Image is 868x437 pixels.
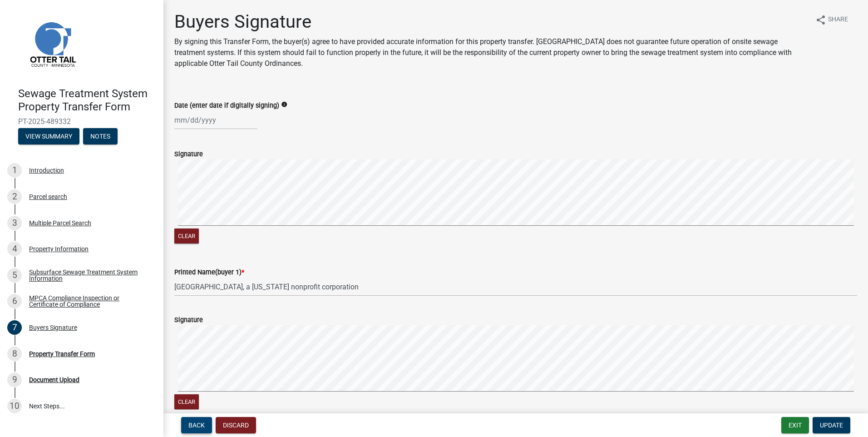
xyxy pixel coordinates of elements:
[29,194,67,200] div: Parcel search
[174,228,199,243] button: Clear
[174,317,203,323] label: Signature
[18,128,79,144] button: View Summary
[7,189,22,204] div: 2
[29,324,77,331] div: Buyers Signature
[29,220,91,226] div: Multiple Parcel Search
[7,268,22,283] div: 5
[281,101,287,108] i: info
[7,372,22,387] div: 9
[18,10,86,78] img: Otter Tail County, Minnesota
[29,295,149,308] div: MPCA Compliance Inspection or Certificate of Compliance
[7,242,22,256] div: 4
[7,163,22,178] div: 1
[29,351,95,357] div: Property Transfer Form
[174,394,199,409] button: Clear
[174,111,257,129] input: mm/dd/yyyy
[188,422,205,429] span: Back
[808,11,855,29] button: shareShare
[828,15,848,25] span: Share
[174,11,808,33] h1: Buyers Signature
[181,417,212,433] button: Back
[29,246,89,252] div: Property Information
[174,151,203,158] label: Signature
[29,377,79,383] div: Document Upload
[29,269,149,282] div: Subsurface Sewage Treatment System Information
[7,294,22,308] div: 6
[18,117,145,126] span: PT-2025-489332
[820,422,843,429] span: Update
[83,133,118,140] wm-modal-confirm: Notes
[83,128,118,144] button: Notes
[174,103,279,109] label: Date (enter date if digitally signing)
[7,320,22,335] div: 7
[7,347,22,361] div: 8
[18,133,79,140] wm-modal-confirm: Summary
[813,417,850,433] button: Update
[7,399,22,413] div: 10
[29,167,64,174] div: Introduction
[781,417,809,433] button: Exit
[174,269,244,276] label: Printed Name(buyer 1)
[815,15,826,25] i: share
[7,216,22,230] div: 3
[174,36,808,69] p: By signing this Transfer Form, the buyer(s) agree to have provided accurate information for this ...
[18,87,156,114] h4: Sewage Treatment System Property Transfer Form
[216,417,256,433] button: Discard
